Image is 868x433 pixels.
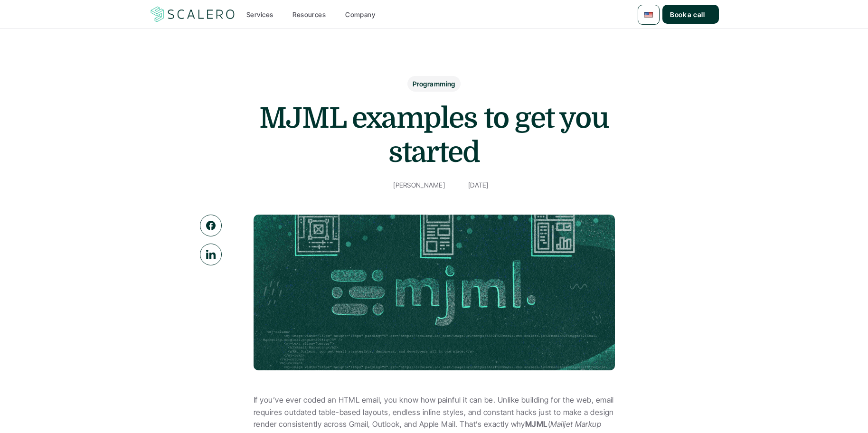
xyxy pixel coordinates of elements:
[393,179,445,191] p: [PERSON_NAME]
[244,101,624,169] h1: MJML examples to get you started
[149,6,236,23] a: Scalero company logotype
[345,9,375,19] p: Company
[246,9,273,19] p: Services
[413,79,455,89] p: Programming
[644,10,653,19] img: 🇺🇸
[149,5,236,23] img: Scalero company logotype
[670,9,705,19] p: Book a call
[292,9,326,19] p: Resources
[662,5,719,24] a: Book a call
[525,419,548,429] strong: MJML
[468,179,489,191] p: [DATE]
